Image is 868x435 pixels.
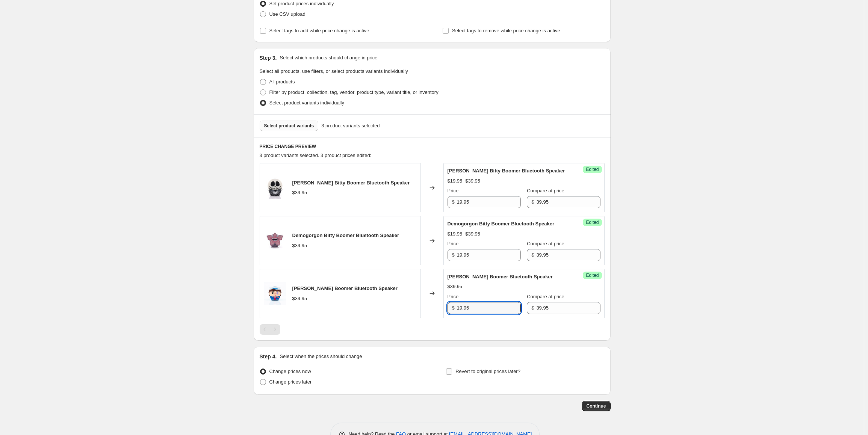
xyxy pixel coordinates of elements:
span: Select product variants [264,123,314,129]
img: BBO-STEVE_2_1800x1800px_80x.png [264,282,286,305]
span: [PERSON_NAME] Boomer Bluetooth Speaker [292,285,398,291]
span: $ [452,305,455,311]
button: Continue [582,401,611,411]
div: $19.95 [448,177,463,185]
span: Set product prices individually [269,1,334,6]
span: Demogorgon Bitty Boomer Bluetooth Speaker [448,221,555,227]
h6: PRICE CHANGE PREVIEW [260,143,605,150]
div: $19.95 [448,230,463,238]
span: Demogorgon Bitty Boomer Bluetooth Speaker [292,233,399,238]
img: BBO-DEMOS4_BITTY_BOOMERS_NETFLIX_STRANGER_THINGS_DEMOGORGON_BLUETOOTH_SPEAKER_FRONT_1800x1800px_8... [264,230,286,252]
div: $39.95 [292,189,307,196]
strike: $39.95 [465,230,480,238]
span: Select product variants individually [269,100,344,106]
span: [PERSON_NAME] Bitty Boomer Bluetooth Speaker [292,180,410,186]
span: Price [448,188,459,193]
nav: Pagination [260,324,280,335]
span: Filter by product, collection, tag, vendor, product type, variant title, or inventory [269,89,439,95]
img: BBO-JACKSKEL_BITTY_BOOMERS_DISNEY_JACK_SKELLINGTON_BLUETOOTH_SPEAKER_FRONT_1800x1800px_80x.jpg [264,177,286,199]
span: $ [531,199,534,205]
span: Compare at price [527,241,564,246]
span: $ [452,252,455,258]
span: $ [531,305,534,311]
span: Price [448,241,459,246]
span: [PERSON_NAME] Bitty Boomer Bluetooth Speaker [448,168,565,174]
span: Select tags to add while price change is active [269,28,369,33]
div: $39.95 [292,295,307,302]
h2: Step 4. [260,353,277,360]
span: Continue [587,403,606,409]
span: All products [269,79,295,85]
span: Select all products, use filters, or select products variants individually [260,68,408,74]
h2: Step 3. [260,54,277,62]
p: Select which products should change in price [280,54,377,62]
span: Change prices now [269,369,311,374]
span: Edited [586,166,599,172]
span: Use CSV upload [269,11,305,17]
span: Edited [586,272,599,278]
span: 3 product variants selected [321,122,380,130]
span: Compare at price [527,294,564,299]
span: Revert to original prices later? [455,369,520,374]
div: $39.95 [448,283,463,290]
span: Change prices later [269,379,312,385]
span: 3 product variants selected. 3 product prices edited: [260,153,372,158]
div: $39.95 [292,242,307,249]
span: $ [452,199,455,205]
span: Select tags to remove while price change is active [452,28,560,33]
span: $ [531,252,534,258]
span: Compare at price [527,188,564,193]
button: Select product variants [260,121,319,131]
span: [PERSON_NAME] Boomer Bluetooth Speaker [448,274,553,279]
p: Select when the prices should change [280,353,362,360]
span: Price [448,294,459,299]
strike: $39.95 [465,177,480,185]
span: Edited [586,219,599,225]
